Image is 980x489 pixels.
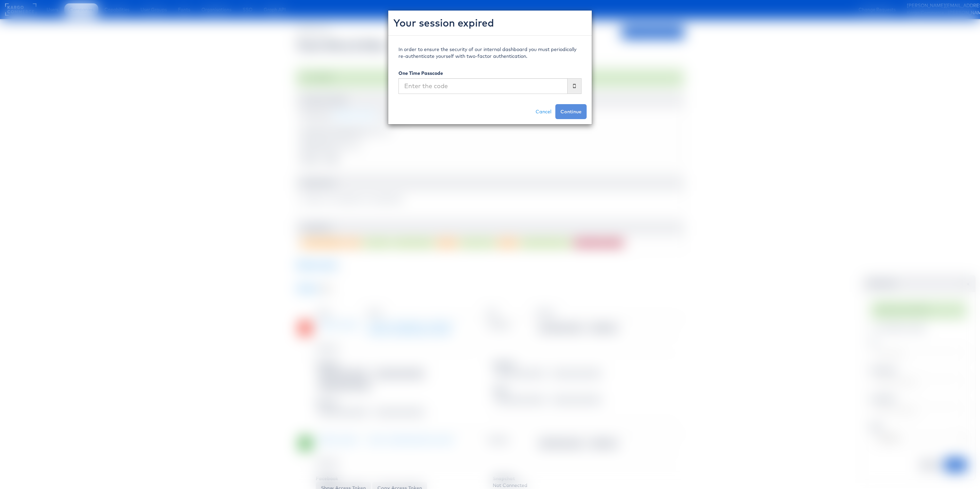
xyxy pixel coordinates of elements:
a: Cancel [532,104,555,119]
input: Enter the code [398,78,568,94]
h2: Your session expired [393,16,587,30]
p: In order to ensure the security of our internal dashboard you must periodically re-authenticate y... [398,46,582,60]
label: One Time Passcode [398,70,443,77]
button: Continue [555,104,587,119]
